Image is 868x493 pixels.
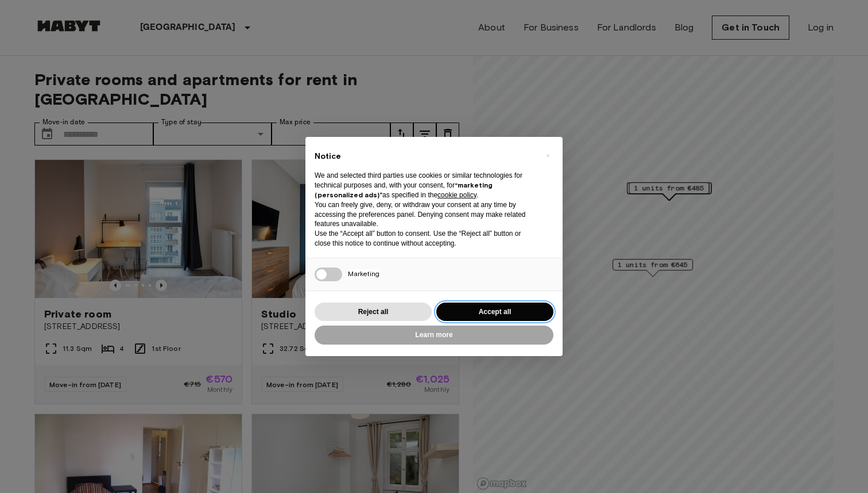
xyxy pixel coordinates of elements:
[538,146,557,165] button: Close this notice
[546,148,550,162] span: ×
[315,151,535,162] h2: Notice
[315,200,535,229] p: You can freely give, deny, or withdraw your consent at any time by accessing the preferences pane...
[436,303,553,322] button: Accept all
[315,171,535,200] p: We and selected third parties use cookies or similar technologies for technical purposes and, wit...
[315,303,432,322] button: Reject all
[437,191,476,199] a: cookie policy
[348,269,379,278] span: Marketing
[315,229,535,249] p: Use the “Accept all” button to consent. Use the “Reject all” button or close this notice to conti...
[315,326,553,345] button: Learn more
[315,181,493,199] strong: “marketing (personalized ads)”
